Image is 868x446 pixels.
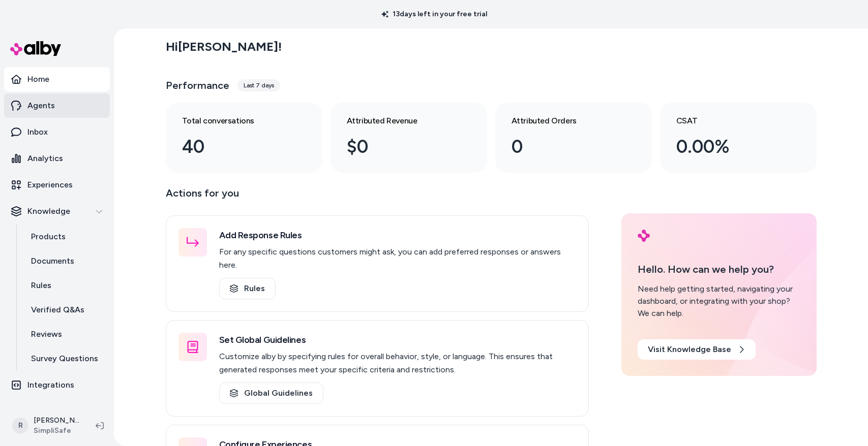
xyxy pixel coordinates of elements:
[219,245,576,272] p: For any specific questions customers might ask, you can add preferred responses or answers here.
[4,93,110,118] a: Agents
[166,103,322,173] a: Total conversations 40
[27,73,49,85] p: Home
[512,115,619,127] h3: Attributed Orders
[27,179,73,191] p: Experiences
[34,416,79,426] p: [PERSON_NAME]
[166,185,589,209] p: Actions for you
[638,262,800,277] p: Hello. How can we help you?
[660,103,817,173] a: CSAT 0.00%
[219,350,576,376] p: Customize alby by specifying rules for overall behavior, style, or language. This ensures that ge...
[4,173,110,197] a: Experiences
[638,283,800,320] div: Need help getting started, navigating your dashboard, or integrating with your shop? We can help.
[10,41,61,56] img: alby Logo
[31,304,84,316] p: Verified Q&As
[31,255,74,267] p: Documents
[21,322,110,346] a: Reviews
[166,39,282,54] h2: Hi [PERSON_NAME] !
[4,199,110,224] button: Knowledge
[21,225,110,249] a: Products
[34,426,79,436] span: SimpliSafe
[27,100,55,112] p: Agents
[182,133,290,161] div: 40
[331,103,487,173] a: Attributed Revenue $0
[166,78,229,92] h3: Performance
[375,9,493,19] p: 13 days left in your free trial
[27,379,74,391] p: Integrations
[27,152,63,165] p: Analytics
[638,230,650,242] img: alby Logo
[21,273,110,298] a: Rules
[512,133,619,161] div: 0
[27,205,70,217] p: Knowledge
[31,353,98,365] p: Survey Questions
[4,146,110,171] a: Analytics
[4,120,110,144] a: Inbox
[219,333,576,347] h3: Set Global Guidelines
[21,249,110,273] a: Documents
[21,298,110,322] a: Verified Q&As
[347,133,455,161] div: $0
[6,409,87,442] button: R[PERSON_NAME]SimpliSafe
[31,279,51,292] p: Rules
[237,79,280,91] div: Last 7 days
[182,115,290,127] h3: Total conversations
[4,373,110,397] a: Integrations
[21,346,110,371] a: Survey Questions
[31,328,62,340] p: Reviews
[676,133,784,161] div: 0.00%
[219,278,276,299] a: Rules
[219,383,323,404] a: Global Guidelines
[4,67,110,91] a: Home
[495,103,652,173] a: Attributed Orders 0
[638,339,756,360] a: Visit Knowledge Base
[347,115,455,127] h3: Attributed Revenue
[31,231,66,243] p: Products
[219,228,576,242] h3: Add Response Rules
[27,126,48,138] p: Inbox
[12,418,28,434] span: R
[676,115,784,127] h3: CSAT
